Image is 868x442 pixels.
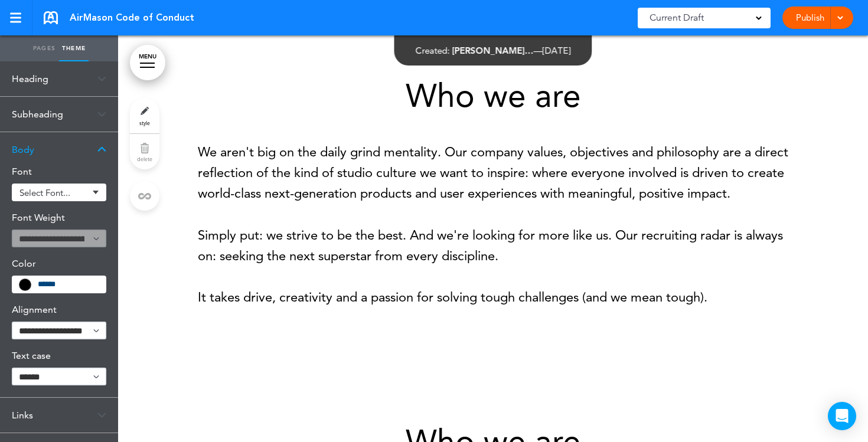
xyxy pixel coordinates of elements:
[198,225,788,266] p: Simply put: we strive to be the best. And we're looking for more like us. Our recruiting radar is...
[828,402,856,430] div: Open Intercom Messenger
[791,6,828,29] a: Publish
[543,45,571,56] span: [DATE]
[97,111,106,117] img: arrow-down@2x.png
[12,213,106,222] h6: Font Weight
[12,259,106,269] h6: Color
[70,11,194,24] span: AirMason Code of Conduct
[97,412,106,418] img: arrow-down@2x.png
[12,351,106,361] h6: Text case
[416,46,571,55] div: —
[130,45,165,80] a: MENU
[416,45,450,56] span: Created:
[59,35,89,61] a: Theme
[198,287,788,307] p: It takes drive, creativity and a passion for solving tough challenges (and we mean tough).
[198,80,788,112] h1: Who we are
[650,9,704,26] span: Current Draft
[130,98,159,133] a: style
[452,45,534,56] span: [PERSON_NAME]…
[97,76,106,82] img: arrow-down@2x.png
[139,119,150,126] span: style
[97,146,106,153] img: arrow-down@2x.png
[12,305,106,315] h6: Alignment
[198,142,788,204] p: We aren't big on the daily grind mentality. Our company values, objectives and philosophy are a d...
[12,167,106,176] h6: Font
[19,188,89,197] span: Select font...
[30,35,59,61] a: Pages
